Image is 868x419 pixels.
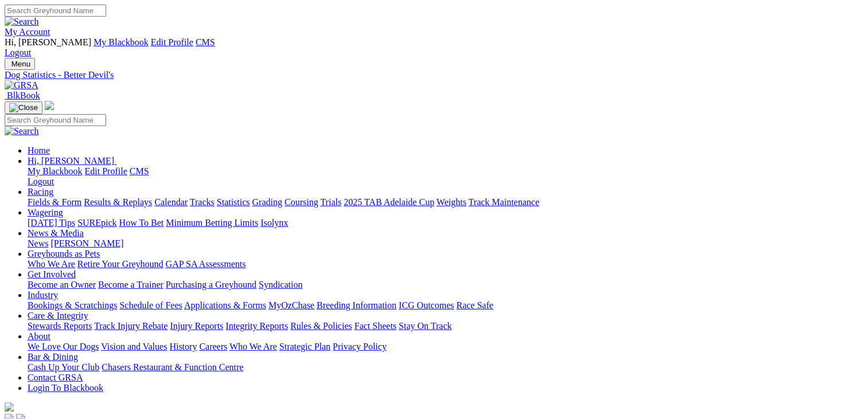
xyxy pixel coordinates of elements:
[184,300,266,310] a: Applications & Forms
[28,373,83,382] a: Contact GRSA
[77,259,164,269] a: Retire Your Greyhound
[355,321,396,331] a: Fact Sheets
[190,197,215,207] a: Tracks
[320,197,341,207] a: Trials
[28,218,863,228] div: Wagering
[399,300,454,310] a: ICG Outcomes
[101,342,167,351] a: Vision and Values
[28,156,116,166] a: Hi, [PERSON_NAME]
[5,402,14,412] img: logo-grsa-white.png
[28,228,84,238] a: News & Media
[279,342,330,351] a: Strategic Plan
[229,342,277,351] a: Who We Are
[166,259,246,269] a: GAP SA Assessments
[456,300,493,310] a: Race Safe
[28,166,83,176] a: My Blackbook
[260,218,288,228] a: Isolynx
[28,383,103,393] a: Login To Blackbook
[259,280,302,289] a: Syndication
[98,280,164,289] a: Become a Trainer
[28,177,54,186] a: Logout
[5,37,91,47] span: Hi, [PERSON_NAME]
[5,37,863,58] div: My Account
[5,58,35,70] button: Toggle navigation
[28,331,50,341] a: About
[94,37,149,47] a: My Blackbook
[196,37,215,47] a: CMS
[50,238,123,248] a: [PERSON_NAME]
[285,197,318,207] a: Coursing
[11,60,30,68] span: Menu
[28,238,48,248] a: News
[28,362,863,373] div: Bar & Dining
[5,101,42,114] button: Toggle navigation
[5,27,50,37] a: My Account
[28,249,100,259] a: Greyhounds as Pets
[119,218,164,228] a: How To Bet
[9,103,38,112] img: Close
[170,321,223,331] a: Injury Reports
[28,300,863,311] div: Industry
[199,342,227,351] a: Careers
[5,48,31,57] a: Logout
[28,218,75,228] a: [DATE] Tips
[28,300,117,310] a: Bookings & Scratchings
[28,259,75,269] a: Who We Are
[5,91,40,100] a: BlkBook
[28,280,863,290] div: Get Involved
[151,37,193,47] a: Edit Profile
[28,238,863,249] div: News & Media
[45,101,54,110] img: logo-grsa-white.png
[344,197,434,207] a: 2025 TAB Adelaide Cup
[28,290,58,300] a: Industry
[28,311,88,320] a: Care & Integrity
[28,166,863,187] div: Hi, [PERSON_NAME]
[5,114,106,126] input: Search
[102,362,243,372] a: Chasers Restaurant & Function Centre
[94,321,168,331] a: Track Injury Rebate
[77,218,116,228] a: SUREpick
[28,352,78,362] a: Bar & Dining
[268,300,314,310] a: MyOzChase
[469,197,539,207] a: Track Maintenance
[28,197,863,207] div: Racing
[28,259,863,269] div: Greyhounds as Pets
[28,146,50,155] a: Home
[166,280,256,289] a: Purchasing a Greyhound
[5,126,39,136] img: Search
[225,321,288,331] a: Integrity Reports
[28,156,114,166] span: Hi, [PERSON_NAME]
[399,321,451,331] a: Stay On Track
[5,17,39,27] img: Search
[166,218,258,228] a: Minimum Betting Limits
[5,80,38,91] img: GRSA
[28,321,92,331] a: Stewards Reports
[252,197,282,207] a: Grading
[5,70,863,80] a: Dog Statistics - Better Devil's
[85,166,127,176] a: Edit Profile
[28,269,76,279] a: Get Involved
[169,342,197,351] a: History
[28,280,96,289] a: Become an Owner
[28,321,863,331] div: Care & Integrity
[28,362,99,372] a: Cash Up Your Club
[28,342,99,351] a: We Love Our Dogs
[333,342,387,351] a: Privacy Policy
[28,197,81,207] a: Fields & Form
[437,197,466,207] a: Weights
[84,197,152,207] a: Results & Replays
[290,321,352,331] a: Rules & Policies
[28,342,863,352] div: About
[28,207,63,217] a: Wagering
[7,91,40,100] span: BlkBook
[28,187,53,197] a: Racing
[5,5,106,17] input: Search
[119,300,182,310] a: Schedule of Fees
[154,197,188,207] a: Calendar
[317,300,396,310] a: Breeding Information
[217,197,250,207] a: Statistics
[130,166,149,176] a: CMS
